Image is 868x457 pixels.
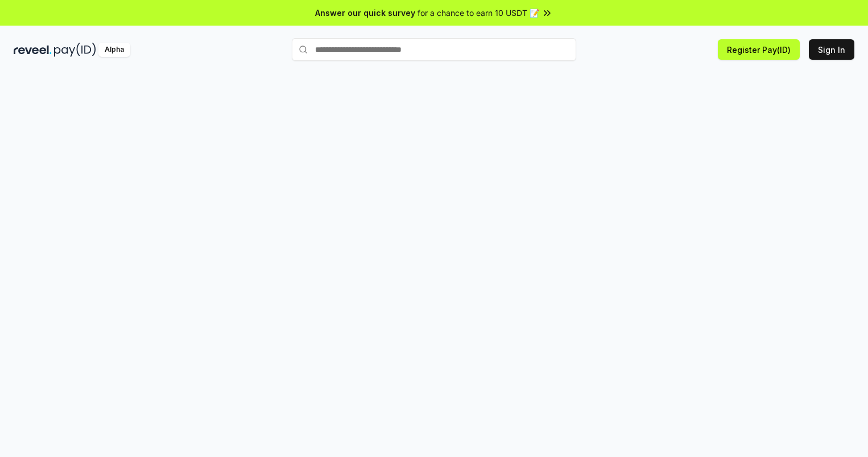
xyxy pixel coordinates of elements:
[718,39,800,60] button: Register Pay(ID)
[14,43,52,57] img: reveel_dark
[418,7,539,19] span: for a chance to earn 10 USDT 📝
[809,39,854,60] button: Sign In
[54,43,96,57] img: pay_id
[315,7,415,19] span: Answer our quick survey
[98,43,130,57] div: Alpha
